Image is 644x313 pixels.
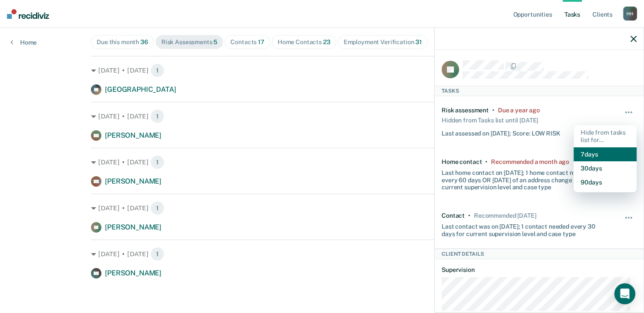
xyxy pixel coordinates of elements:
[150,247,164,261] span: 1
[105,131,161,139] span: [PERSON_NAME]
[140,38,148,45] span: 36
[105,223,161,231] span: [PERSON_NAME]
[574,161,637,175] button: 30 days
[91,109,553,123] div: [DATE] • [DATE]
[492,107,494,114] div: •
[498,107,540,114] div: Due a year ago
[97,38,148,46] div: Due this month
[435,249,644,259] div: Client Details
[91,247,553,261] div: [DATE] • [DATE]
[574,175,637,189] button: 90 days
[150,63,164,77] span: 1
[344,38,422,46] div: Employment Verification
[415,38,422,45] span: 31
[442,158,482,166] div: Home contact
[442,266,637,274] dt: Supervision
[258,38,265,45] span: 17
[213,38,217,45] span: 5
[614,283,635,304] div: Open Intercom Messenger
[105,269,161,277] span: [PERSON_NAME]
[485,158,487,166] div: •
[10,38,37,46] a: Home
[468,212,470,219] div: •
[7,9,49,19] img: Recidiviz
[442,212,465,219] div: Contact
[442,114,538,126] div: Hidden from Tasks list until [DATE]
[91,201,553,215] div: [DATE] • [DATE]
[161,38,218,46] div: Risk Assessments
[230,38,265,46] div: Contacts
[91,155,553,169] div: [DATE] • [DATE]
[442,166,604,191] div: Last home contact on [DATE]; 1 home contact needed every 60 days OR [DATE] of an address change f...
[474,212,536,219] div: Recommended in 7 days
[442,219,604,238] div: Last contact was on [DATE]; 1 contact needed every 30 days for current supervision level and case...
[623,7,637,21] div: H H
[278,38,331,46] div: Home Contacts
[574,125,637,147] div: Hide from tasks list for...
[442,107,489,114] div: Risk assessment
[105,177,161,185] span: [PERSON_NAME]
[491,158,569,166] div: Recommended a month ago
[91,63,553,77] div: [DATE] • [DATE]
[435,86,644,96] div: Tasks
[105,85,176,94] span: [GEOGRAPHIC_DATA]
[150,109,164,123] span: 1
[150,155,164,169] span: 1
[574,147,637,161] button: 7 days
[442,126,560,137] div: Last assessed on [DATE]; Score: LOW RISK
[150,201,164,215] span: 1
[323,38,331,45] span: 23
